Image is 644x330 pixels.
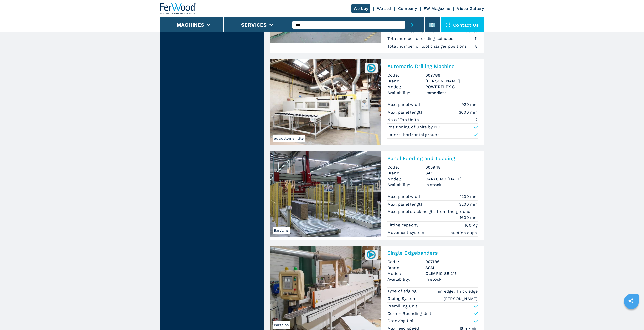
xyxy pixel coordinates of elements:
p: Max. panel length [387,109,425,115]
button: Machines [177,22,204,28]
a: We buy [351,4,370,13]
span: Bargains [273,321,290,329]
p: No of Top Units [387,117,420,123]
button: submit-button [405,17,419,32]
p: Gluing System [387,296,418,301]
a: Automatic Drilling Machine MORBIDELLI POWERFLEX Sex customer site007789Automatic Drilling Machine... [270,59,484,145]
h3: 007186 [425,259,478,265]
em: 100 Kg [465,222,478,228]
img: Ferwood [160,3,197,14]
span: Availability: [387,182,425,188]
img: 007789 [366,63,376,73]
em: 2 [475,117,478,123]
h3: POWERFLEX S [425,84,478,90]
span: ex customer site [273,135,305,142]
h3: 005948 [425,164,478,170]
p: Positioning of Units by NC [387,124,440,130]
p: Total number of tool changer positions [387,43,468,49]
p: Lifting capacity [387,222,420,228]
h3: CAR/C MC [DATE] [425,176,478,182]
em: Thin edge, Thick edge [434,288,478,294]
span: Code: [387,259,425,265]
em: [PERSON_NAME] [443,296,478,302]
span: Availability: [387,276,425,282]
p: Max. panel width [387,194,423,200]
a: Panel Feeding and Loading SAG CAR/C MC 2/12/44BargainsPanel Feeding and LoadingCode:005948Brand:S... [270,151,484,239]
div: Contact us [441,17,484,32]
h2: Single Edgebanders [387,250,478,256]
p: Premilling Unit [387,303,418,309]
span: Model: [387,271,425,276]
em: suction cups. [451,230,478,236]
span: Availability: [387,90,425,96]
h2: Automatic Drilling Machine [387,63,478,69]
a: FW Magazine [424,6,450,11]
a: We sell [377,6,391,11]
p: Type of edging [387,288,418,294]
button: Services [241,22,267,28]
em: 1200 mm [460,194,478,200]
span: in stock [425,276,478,282]
em: 3200 mm [459,201,478,207]
span: Model: [387,176,425,182]
em: 11 [475,36,478,41]
h3: SAG [425,170,478,176]
img: Automatic Drilling Machine MORBIDELLI POWERFLEX S [270,59,381,145]
em: 3000 mm [459,109,478,115]
a: sharethis [625,295,637,307]
em: 8 [475,43,478,49]
p: Max. panel width [387,102,423,107]
span: Bargains [273,227,290,234]
h3: SCM [425,265,478,271]
p: Movement system [387,230,426,235]
p: Max. panel length [387,202,425,207]
span: Code: [387,72,425,78]
span: in stock [425,182,478,188]
em: 1600 mm [460,215,478,221]
p: Total number of drilling spindles [387,36,455,41]
span: Brand: [387,78,425,84]
span: immediate [425,90,478,96]
p: Lateral horizontal groups [387,132,439,138]
p: Grooving Unit [387,318,415,324]
span: Code: [387,164,425,170]
a: Video Gallery [457,6,484,11]
h3: [PERSON_NAME] [425,78,478,84]
a: Company [398,6,417,11]
p: Max. panel stack height from the ground [387,209,472,214]
img: 007186 [366,250,376,259]
span: Brand: [387,265,425,271]
p: Corner Rounding Unit [387,311,432,316]
h3: 007789 [425,72,478,78]
h3: OLIMPIC SE 215 [425,271,478,276]
iframe: Chat [622,307,640,326]
span: Model: [387,84,425,90]
h2: Panel Feeding and Loading [387,155,478,161]
span: Brand: [387,170,425,176]
img: Panel Feeding and Loading SAG CAR/C MC 2/12/44 [270,151,381,237]
em: 920 mm [461,102,478,107]
img: Contact us [446,22,451,27]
